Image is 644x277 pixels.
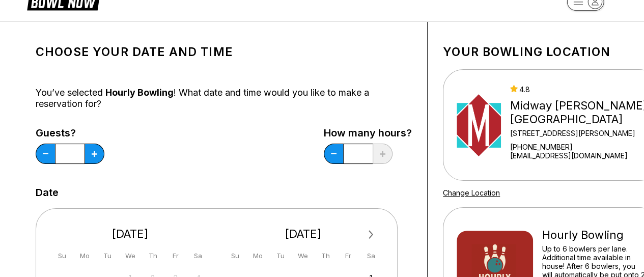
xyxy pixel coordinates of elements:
[36,127,104,138] label: Guests?
[36,87,412,109] div: You’ve selected ! What date and time would you like to make a reservation for?
[51,227,209,241] div: [DATE]
[364,249,378,263] div: Sa
[443,188,500,197] a: Change Location
[36,45,412,59] h1: Choose your Date and time
[225,227,382,241] div: [DATE]
[146,249,160,263] div: Th
[319,249,332,263] div: Th
[228,249,242,263] div: Su
[251,249,265,263] div: Mo
[169,249,182,263] div: Fr
[363,227,379,243] button: Next Month
[36,187,59,198] label: Date
[296,249,310,263] div: We
[55,249,69,263] div: Su
[324,127,412,138] label: How many hours?
[191,249,205,263] div: Sa
[342,249,355,263] div: Fr
[273,249,287,263] div: Tu
[123,249,137,263] div: We
[105,87,174,98] span: Hourly Bowling
[101,249,115,263] div: Tu
[78,249,92,263] div: Mo
[457,87,501,163] img: Midway Bowling - Carlisle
